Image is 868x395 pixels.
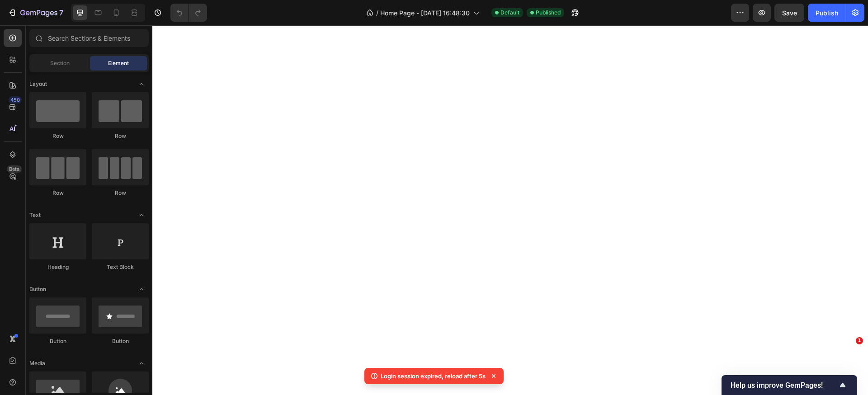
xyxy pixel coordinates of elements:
[29,359,45,367] span: Media
[92,189,149,197] div: Row
[380,8,470,18] span: Home Page - [DATE] 16:48:30
[92,263,149,271] div: Text Block
[4,4,67,22] button: 7
[29,211,41,219] span: Text
[731,380,848,390] button: Show survey - Help us improve GemPages!
[29,29,149,47] input: Search Sections & Elements
[536,9,561,17] span: Published
[376,8,378,18] span: /
[29,80,47,88] span: Layout
[29,285,46,293] span: Button
[108,59,129,67] span: Element
[134,77,149,91] span: Toggle open
[782,9,797,17] span: Save
[731,381,837,390] span: Help us improve GemPages!
[134,282,149,296] span: Toggle open
[92,337,149,345] div: Button
[837,351,859,372] iframe: Intercom live chat
[29,189,86,197] div: Row
[134,208,149,222] span: Toggle open
[152,25,868,395] iframe: Design area
[59,7,63,18] p: 7
[500,9,519,17] span: Default
[170,4,207,22] div: Undo/Redo
[808,4,846,22] button: Publish
[856,337,863,344] span: 1
[29,263,86,271] div: Heading
[774,4,804,22] button: Save
[134,356,149,371] span: Toggle open
[9,96,22,103] div: 450
[7,165,22,173] div: Beta
[816,8,838,18] div: Publish
[92,132,149,140] div: Row
[50,59,70,67] span: Section
[381,371,486,381] p: Login session expired, reload after 5s
[29,132,86,140] div: Row
[29,337,86,345] div: Button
